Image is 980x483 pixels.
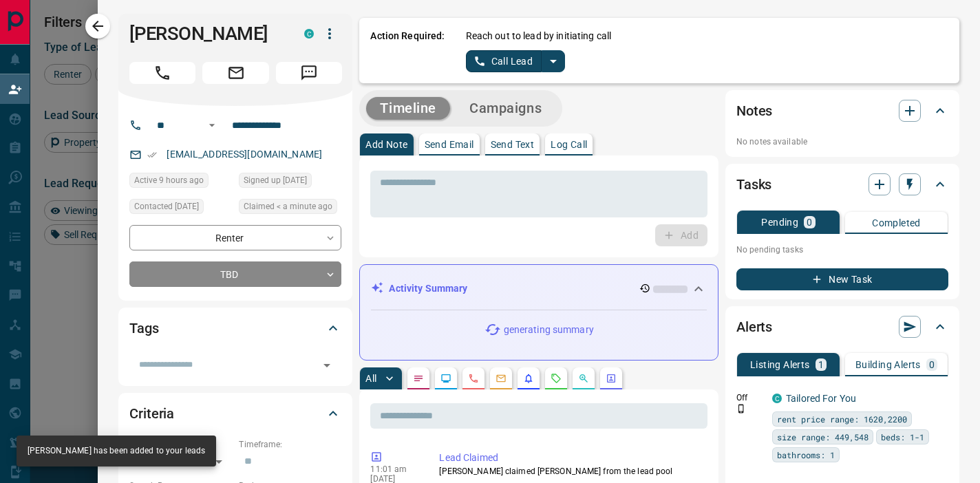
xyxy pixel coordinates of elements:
[129,173,232,192] div: Tue Sep 16 2025
[736,391,764,404] p: Off
[855,360,921,369] p: Building Alerts
[496,373,507,384] svg: Emails
[365,140,407,149] p: Add Note
[736,100,772,122] h2: Notes
[736,173,771,195] h2: Tasks
[129,312,341,345] div: Tags
[736,168,948,201] div: Tasks
[872,218,921,228] p: Completed
[929,360,935,369] p: 0
[129,397,341,430] div: Criteria
[317,356,337,375] button: Open
[129,62,195,84] span: Call
[239,438,341,451] p: Timeframe:
[578,373,589,384] svg: Opportunities
[129,199,232,218] div: Sun Nov 14 2021
[147,150,157,160] svg: Email Verified
[491,140,535,149] p: Send Text
[777,430,869,444] span: size range: 449,548
[370,464,418,474] p: 11:01 am
[750,360,810,369] p: Listing Alerts
[736,316,772,338] h2: Alerts
[129,317,158,339] h2: Tags
[466,50,566,72] div: split button
[504,323,594,337] p: generating summary
[370,29,445,72] p: Action Required:
[28,440,205,462] div: [PERSON_NAME] has been added to your leads
[761,217,798,227] p: Pending
[425,140,474,149] p: Send Email
[466,50,542,72] button: Call Lead
[365,374,376,383] p: All
[239,173,341,192] div: Sat Nov 13 2021
[736,404,746,414] svg: Push Notification Only
[606,373,617,384] svg: Agent Actions
[736,136,948,148] p: No notes available
[134,173,204,187] span: Active 9 hours ago
[304,29,314,39] div: condos.ca
[204,117,220,133] button: Open
[736,310,948,343] div: Alerts
[772,394,782,403] div: condos.ca
[551,373,562,384] svg: Requests
[129,225,341,250] div: Renter
[439,465,702,477] p: [PERSON_NAME] claimed [PERSON_NAME] from the lead pool
[439,451,702,465] p: Lead Claimed
[736,239,948,260] p: No pending tasks
[389,281,467,296] p: Activity Summary
[881,430,924,444] span: beds: 1-1
[736,94,948,127] div: Notes
[167,149,322,160] a: [EMAIL_ADDRESS][DOMAIN_NAME]
[244,173,307,187] span: Signed up [DATE]
[807,217,812,227] p: 0
[202,62,268,84] span: Email
[468,373,479,384] svg: Calls
[777,448,835,462] span: bathrooms: 1
[736,268,948,290] button: New Task
[129,261,341,287] div: TBD
[777,412,907,426] span: rent price range: 1620,2200
[239,199,341,218] div: Tue Sep 16 2025
[466,29,612,43] p: Reach out to lead by initiating call
[440,373,451,384] svg: Lead Browsing Activity
[818,360,824,369] p: 1
[456,97,555,120] button: Campaigns
[371,276,707,301] div: Activity Summary
[244,200,332,213] span: Claimed < a minute ago
[366,97,450,120] button: Timeline
[413,373,424,384] svg: Notes
[129,23,284,45] h1: [PERSON_NAME]
[523,373,534,384] svg: Listing Alerts
[786,393,856,404] a: Tailored For You
[276,62,342,84] span: Message
[134,200,199,213] span: Contacted [DATE]
[129,402,174,425] h2: Criteria
[551,140,587,149] p: Log Call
